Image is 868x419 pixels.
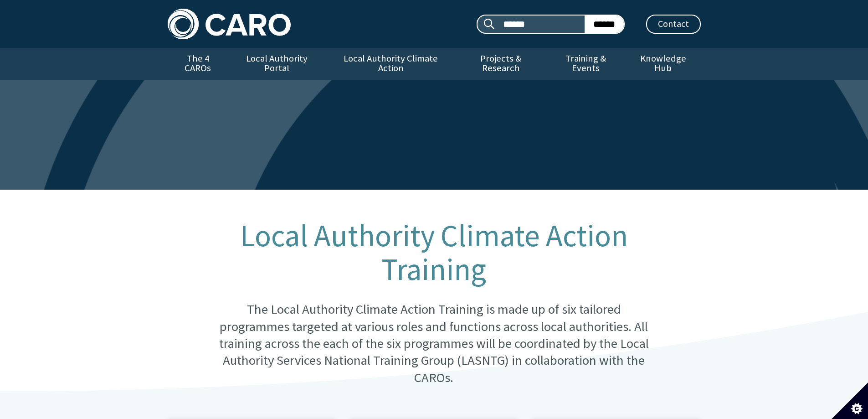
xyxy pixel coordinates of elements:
button: Set cookie preferences [832,383,868,419]
p: The Local Authority Climate Action Training is made up of six tailored programmes targeted at var... [213,301,655,386]
a: Contact [646,15,701,34]
h1: Local Authority Climate Action Training [213,219,655,286]
img: Caro logo [168,9,291,39]
a: Projects & Research [456,48,546,80]
a: The 4 CAROs [168,48,228,80]
a: Knowledge Hub [626,48,700,80]
a: Local Authority Climate Action [326,48,456,80]
a: Local Authority Portal [228,48,326,80]
a: Training & Events [546,48,626,80]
